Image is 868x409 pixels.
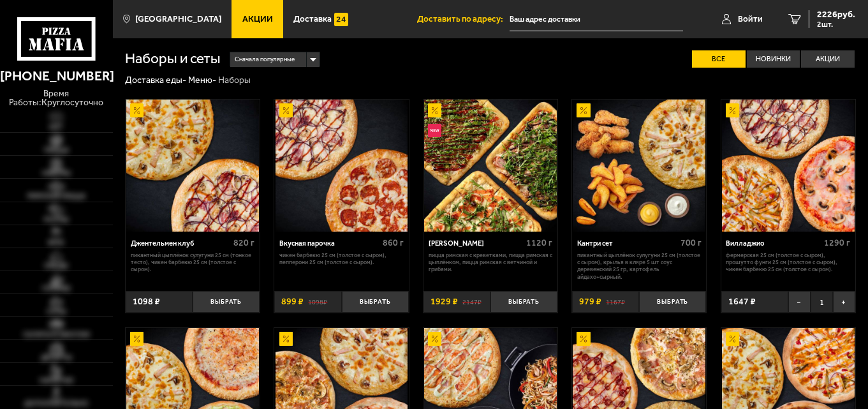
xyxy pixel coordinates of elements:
[126,100,260,232] a: АкционныйДжентельмен клуб
[281,297,304,306] span: 899 ₽
[126,100,259,232] img: Джентельмен клуб
[130,103,143,117] img: Акционный
[131,239,231,248] div: Джентельмен клуб
[235,51,295,68] span: Сначала популярные
[577,251,702,280] p: Пикантный цыплёнок сулугуни 25 см (толстое с сыром), крылья в кляре 5 шт соус деревенский 25 гр, ...
[417,15,510,24] span: Доставить по адресу:
[428,124,441,137] img: Новинка
[726,103,739,117] img: Акционный
[801,50,855,68] label: Акции
[526,237,552,248] span: 1120 г
[279,251,404,266] p: Чикен Барбекю 25 см (толстое с сыром), Пепперони 25 см (толстое с сыром).
[276,100,408,232] img: Вкусная парочка
[342,291,409,313] button: Выбрать
[728,297,756,306] span: 1647 ₽
[125,52,221,66] h1: Наборы и сеты
[125,75,186,86] a: Доставка еды-
[738,15,763,24] span: Войти
[242,15,273,24] span: Акции
[131,251,255,273] p: Пикантный цыплёнок сулугуни 25 см (тонкое тесто), Чикен Барбекю 25 см (толстое с сыром).
[279,103,293,117] img: Акционный
[293,15,332,24] span: Доставка
[279,239,379,248] div: Вкусная парочка
[490,291,557,313] button: Выбрать
[428,103,441,117] img: Акционный
[577,103,590,117] img: Акционный
[308,297,327,306] s: 1098 ₽
[510,8,683,31] input: Ваш адрес доставки
[188,75,216,86] a: Меню-
[573,100,705,232] img: Кантри сет
[423,100,557,232] a: АкционныйНовинкаМама Миа
[817,20,855,28] span: 2 шт.
[429,251,553,273] p: Пицца Римская с креветками, Пицца Римская с цыплёнком, Пицца Римская с ветчиной и грибами.
[193,291,260,313] button: Выбрать
[577,239,677,248] div: Кантри сет
[130,332,143,345] img: Акционный
[572,100,706,232] a: АкционныйКантри сет
[279,332,293,345] img: Акционный
[824,237,850,248] span: 1290 г
[606,297,625,306] s: 1167 ₽
[334,13,348,26] img: 15daf4d41897b9f0e9f617042186c801.svg
[218,75,251,86] div: Наборы
[726,239,821,248] div: Вилладжио
[788,291,811,313] button: −
[726,332,739,345] img: Акционный
[429,239,524,248] div: [PERSON_NAME]
[577,332,590,345] img: Акционный
[133,297,160,306] span: 1098 ₽
[726,251,850,273] p: Фермерская 25 см (толстое с сыром), Прошутто Фунги 25 см (толстое с сыром), Чикен Барбекю 25 см (...
[833,291,855,313] button: +
[383,237,404,248] span: 860 г
[579,297,601,306] span: 979 ₽
[817,10,855,19] span: 2226 руб.
[811,291,833,313] span: 1
[721,100,855,232] a: АкционныйВилладжио
[747,50,800,68] label: Новинки
[462,297,482,306] s: 2147 ₽
[692,50,746,68] label: Все
[430,297,458,306] span: 1929 ₽
[274,100,408,232] a: АкционныйВкусная парочка
[639,291,706,313] button: Выбрать
[722,100,855,232] img: Вилладжио
[233,237,254,248] span: 820 г
[428,332,441,345] img: Акционный
[680,237,702,248] span: 700 г
[424,100,557,232] img: Мама Миа
[135,15,221,24] span: [GEOGRAPHIC_DATA]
